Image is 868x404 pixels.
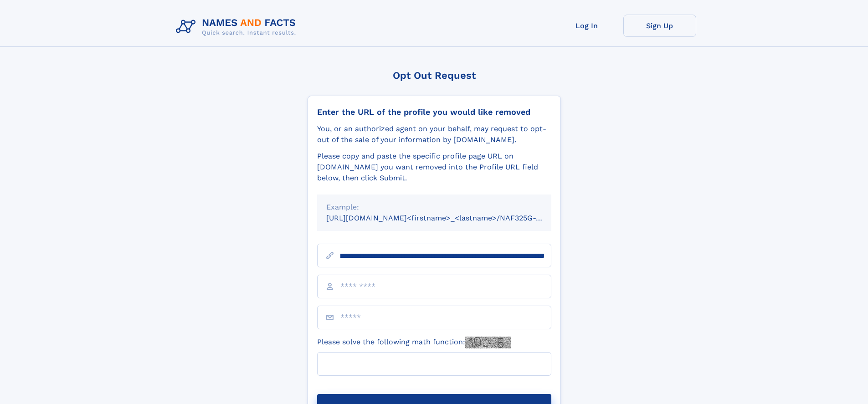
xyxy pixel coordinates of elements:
[317,337,511,348] label: Please solve the following math function:
[326,202,542,213] div: Example:
[317,151,551,184] div: Please copy and paste the specific profile page URL on [DOMAIN_NAME] you want removed into the Pr...
[317,107,551,117] div: Enter the URL of the profile you would like removed
[550,15,623,37] a: Log In
[317,123,551,145] div: You, or an authorized agent on your behalf, may request to opt-out of the sale of your informatio...
[326,214,569,222] small: [URL][DOMAIN_NAME]<firstname>_<lastname>/NAF325G-xxxxxxxx
[623,15,696,37] a: Sign Up
[308,70,561,81] div: Opt Out Request
[172,15,303,39] img: Logo Names and Facts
